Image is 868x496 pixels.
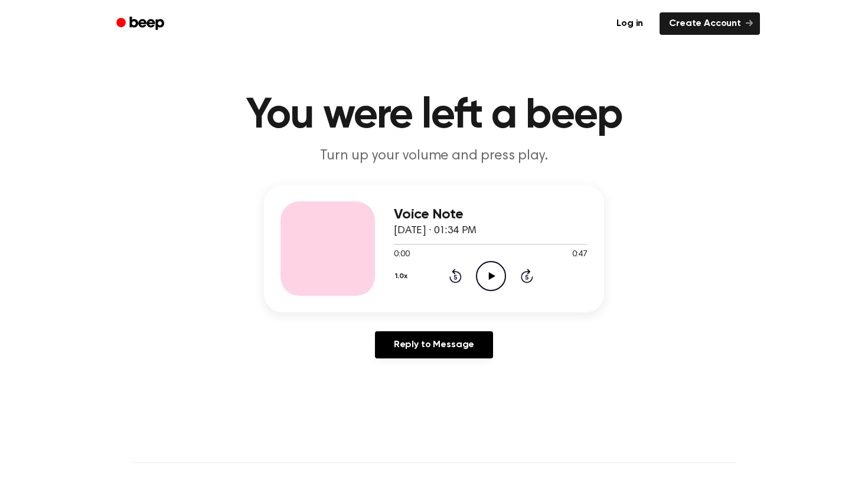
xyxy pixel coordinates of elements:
a: Beep [108,12,175,35]
h3: Voice Note [394,207,588,223]
p: Turn up your volume and press play. [207,146,661,166]
a: Reply to Message [375,331,493,358]
h1: You were left a beep [132,94,736,137]
a: Log in [607,12,652,35]
button: 1.0x [394,266,412,286]
span: 0:47 [572,249,588,261]
span: [DATE] · 01:34 PM [394,226,477,236]
a: Create Account [660,12,760,35]
span: 0:00 [394,249,409,261]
